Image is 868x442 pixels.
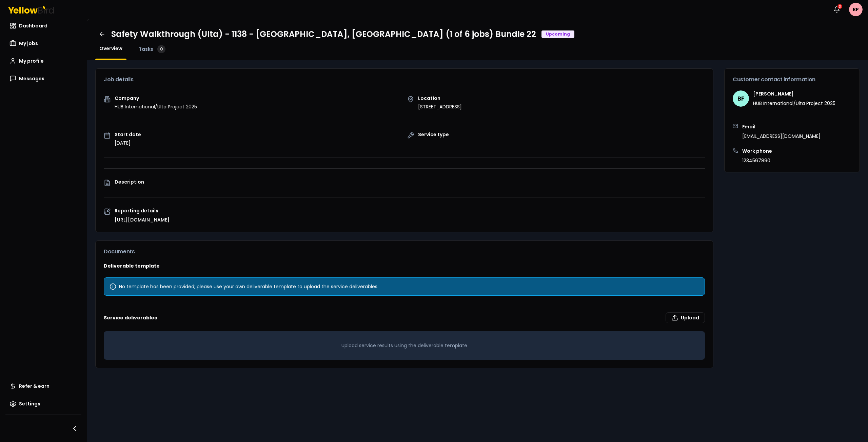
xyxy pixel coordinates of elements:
[19,58,44,64] span: My profile
[541,30,574,38] div: Upcoming
[19,75,44,82] span: Messages
[837,3,843,9] div: 3
[115,132,141,137] p: Start date
[5,37,81,50] a: My jobs
[742,133,821,140] p: [EMAIL_ADDRESS][DOMAIN_NAME]
[139,46,153,52] span: Tasks
[19,383,50,390] span: Refer & earn
[5,19,81,33] a: Dashboard
[104,77,705,82] h3: Job details
[104,249,705,254] h3: Documents
[742,123,821,130] h3: Email
[115,216,170,223] a: [URL][DOMAIN_NAME]
[104,312,705,323] h3: Service deliverables
[110,283,699,290] div: No template has been provided; please use your own deliverable template to upload the service del...
[5,72,81,85] a: Messages
[418,103,462,110] p: [STREET_ADDRESS]
[742,148,772,154] h3: Work phone
[111,29,536,40] h1: Safety Walkthrough (Ulta) - 1138 - [GEOGRAPHIC_DATA], [GEOGRAPHIC_DATA] (1 of 6 jobs) Bundle 22
[666,312,705,323] label: Upload
[418,132,449,137] p: Service type
[5,54,81,68] a: My profile
[753,100,835,107] p: HUB International/Ulta Project 2025
[19,400,40,407] span: Settings
[95,45,126,52] a: Overview
[99,45,122,52] span: Overview
[104,262,705,269] h3: Deliverable template
[753,90,835,97] h4: [PERSON_NAME]
[115,103,197,110] p: HUB International/Ulta Project 2025
[742,157,772,164] p: 1234567890
[115,208,705,213] p: Reporting details
[733,90,749,107] span: BF
[19,40,38,47] span: My jobs
[5,379,81,393] a: Refer & earn
[418,96,462,101] p: Location
[849,3,863,16] span: BP
[733,77,851,82] h3: Customer contact information
[115,96,197,101] p: Company
[135,45,170,53] a: Tasks0
[115,180,705,184] p: Description
[5,397,81,411] a: Settings
[157,45,165,53] div: 0
[19,22,47,29] span: Dashboard
[830,3,844,16] button: 3
[115,140,141,146] p: [DATE]
[104,331,705,360] div: Upload service results using the deliverable template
